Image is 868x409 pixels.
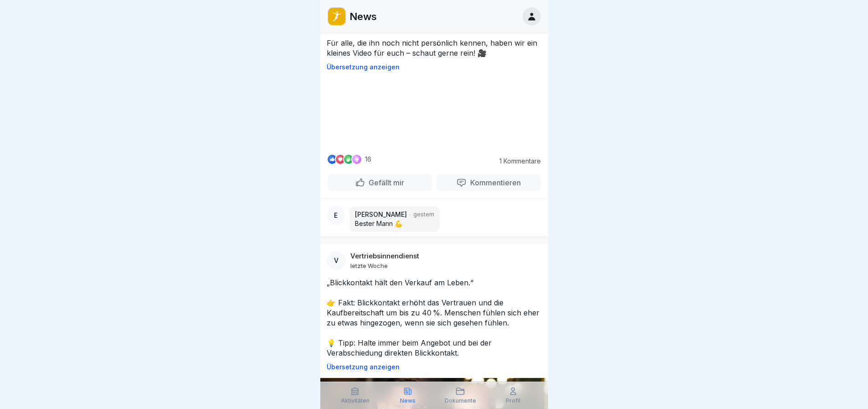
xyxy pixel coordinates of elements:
div: V [327,251,346,270]
p: gestern [413,210,434,219]
p: 16 [365,156,371,163]
p: Übersetzung anzeigen [327,63,542,71]
p: News [400,398,416,404]
p: News [349,10,377,22]
p: „Blickkontakt hält den Verkauf am Leben.“ 👉 Fakt: Blickkontakt erhöht das Vertrauen und die Kaufb... [327,278,542,358]
p: Profil [506,398,520,404]
p: Aktivitäten [341,398,370,404]
p: Dokumente [445,398,476,404]
div: E [327,206,345,225]
p: [PERSON_NAME] [355,210,407,219]
img: oo2rwhh5g6mqyfqxhtbddxvd.png [328,8,345,25]
p: Bester Mann 💪 [355,219,434,228]
p: Kommentieren [467,178,521,187]
p: Übersetzung anzeigen [327,363,542,371]
p: Gefällt mir [365,178,404,187]
p: 1 Kommentare [491,157,541,165]
p: letzte Woche [350,262,388,269]
p: Vertriebsinnendienst [350,252,419,260]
